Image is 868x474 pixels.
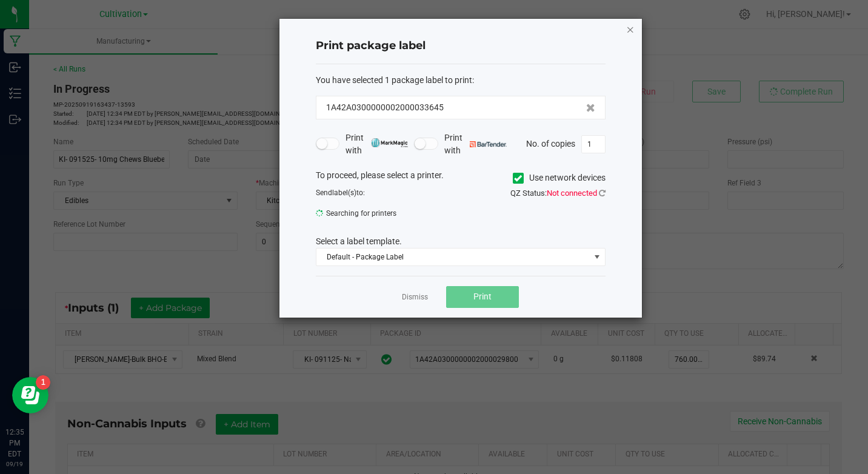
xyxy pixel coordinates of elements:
span: Searching for printers [316,204,452,222]
div: To proceed, please select a printer. [307,169,615,187]
a: Dismiss [402,292,428,302]
span: You have selected 1 package label to print [316,75,472,85]
span: label(s) [332,189,356,197]
img: bartender.png [470,141,507,147]
span: Not connected [547,189,597,198]
iframe: Resource center [12,377,48,413]
div: : [316,74,606,87]
span: Print with [444,132,507,157]
span: QZ Status: [510,189,606,198]
h4: Print package label [316,38,606,54]
label: Use network devices [513,172,606,184]
button: Print [446,286,519,308]
span: Print with [346,132,408,157]
span: Default - Package Label [316,249,590,265]
span: Print [473,292,492,301]
img: mark_magic_cybra.png [371,138,408,147]
span: 1A42A0300000002000033645 [326,101,444,114]
iframe: Resource center unread badge [36,375,50,390]
span: No. of copies [526,138,575,148]
div: Select a label template. [307,235,615,248]
span: Send to: [316,189,365,197]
